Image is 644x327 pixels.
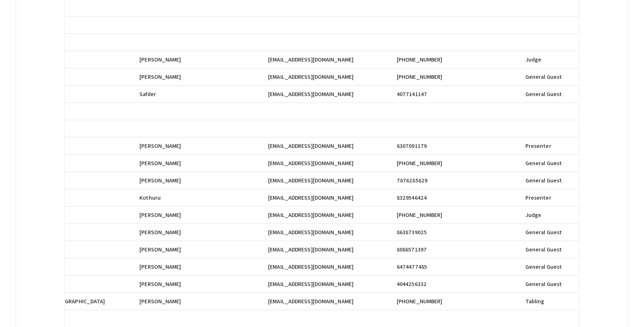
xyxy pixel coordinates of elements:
[397,176,427,185] span: 7876285829
[397,228,427,237] span: 8638739025
[139,55,181,64] span: [PERSON_NAME]
[139,211,181,219] span: [PERSON_NAME]
[397,159,442,168] span: [PHONE_NUMBER]
[268,228,354,237] span: [EMAIL_ADDRESS][DOMAIN_NAME]
[525,228,562,237] span: General Guest
[525,245,562,254] span: General Guest
[397,211,442,219] span: [PHONE_NUMBER]
[139,73,181,81] span: [PERSON_NAME]
[525,194,551,202] span: Presenter
[397,245,427,254] span: 8086571397
[525,90,562,99] span: General Guest
[139,194,161,202] span: Kothuru
[268,159,354,168] span: [EMAIL_ADDRESS][DOMAIN_NAME]
[525,280,562,289] span: General Guest
[397,194,427,202] span: 8329546424
[397,297,442,306] span: [PHONE_NUMBER]
[397,263,427,271] span: 6474477485
[268,263,354,271] span: [EMAIL_ADDRESS][DOMAIN_NAME]
[525,142,551,150] span: Presenter
[525,55,542,64] span: Judge
[268,176,354,185] span: [EMAIL_ADDRESS][DOMAIN_NAME]
[139,142,181,150] span: [PERSON_NAME]
[525,263,562,271] span: General Guest
[268,297,354,306] span: [EMAIL_ADDRESS][DOMAIN_NAME]
[525,297,545,306] span: Tabling
[525,73,562,81] span: General Guest
[268,211,354,219] span: [EMAIL_ADDRESS][DOMAIN_NAME]
[397,142,427,150] span: 6307091179
[268,55,354,64] span: [EMAIL_ADDRESS][DOMAIN_NAME]
[139,228,181,237] span: [PERSON_NAME]
[139,297,181,306] span: [PERSON_NAME]
[268,90,354,99] span: [EMAIL_ADDRESS][DOMAIN_NAME]
[139,280,181,289] span: [PERSON_NAME]
[397,55,442,64] span: [PHONE_NUMBER]
[397,73,442,81] span: [PHONE_NUMBER]
[525,211,542,219] span: Judge
[397,280,427,289] span: 4044256332
[139,176,181,185] span: [PERSON_NAME]
[139,159,181,168] span: [PERSON_NAME]
[268,73,354,81] span: [EMAIL_ADDRESS][DOMAIN_NAME]
[139,90,156,99] span: Safder
[5,295,31,322] iframe: Chat
[268,142,354,150] span: [EMAIL_ADDRESS][DOMAIN_NAME]
[139,263,181,271] span: [PERSON_NAME]
[268,280,354,289] span: [EMAIL_ADDRESS][DOMAIN_NAME]
[268,245,354,254] span: [EMAIL_ADDRESS][DOMAIN_NAME]
[268,194,354,202] span: [EMAIL_ADDRESS][DOMAIN_NAME]
[139,245,181,254] span: [PERSON_NAME]
[525,159,562,168] span: General Guest
[397,90,427,99] span: 4077141147
[525,176,562,185] span: General Guest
